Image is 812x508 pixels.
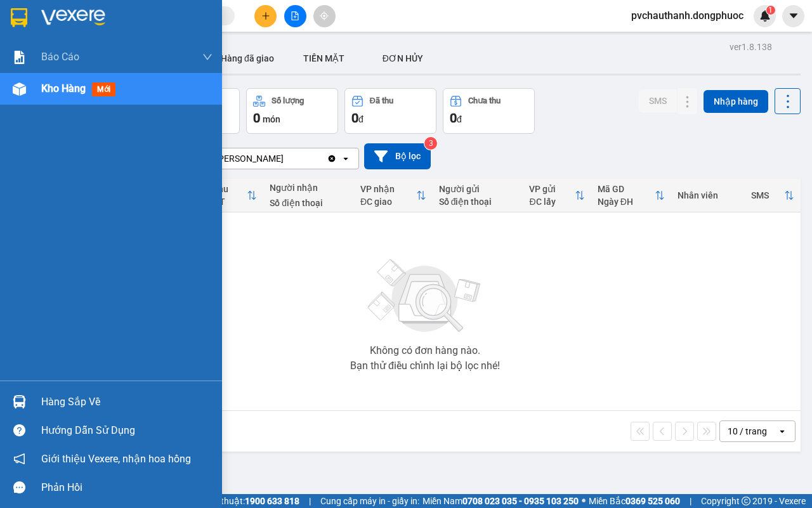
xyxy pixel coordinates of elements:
button: Nhập hàng [704,90,768,113]
span: TIỀN MẶT [303,53,344,63]
input: Selected VP Châu Thành. [285,152,286,165]
span: message [13,481,25,493]
span: pvchauthanh.dongphuoc [621,8,754,23]
span: 1 [768,6,773,15]
div: Hàng sắp về [41,393,213,412]
span: file-add [291,11,299,20]
div: 10 / trang [728,425,767,438]
span: aim [320,11,329,20]
th: Toggle SortBy [523,179,591,212]
img: solution-icon [13,51,26,64]
th: Toggle SortBy [591,179,672,212]
span: đ [457,114,462,124]
div: Mã GD [598,184,655,194]
th: Toggle SortBy [354,179,433,212]
button: file-add [284,5,306,27]
th: Toggle SortBy [745,179,801,212]
img: svg+xml;base64,PHN2ZyBjbGFzcz0ibGlzdC1wbHVnX19zdmciIHhtbG5zPSJodHRwOi8vd3d3LnczLm9yZy8yMDAwL3N2Zy... [362,252,488,341]
div: Chưa thu [468,96,501,105]
img: icon-new-feature [759,10,771,22]
span: Báo cáo [41,49,79,65]
th: Toggle SortBy [195,179,263,212]
span: plus [261,11,270,20]
span: notification [13,453,25,465]
svg: open [341,153,351,164]
strong: 0708 023 035 - 0935 103 250 [462,496,579,506]
button: Đã thu0đ [344,88,436,134]
div: ĐC lấy [529,197,574,207]
div: Hướng dẫn sử dụng [41,421,213,440]
span: mới [92,82,115,96]
span: 0 [253,110,260,126]
div: HTTT [202,197,247,207]
span: 0 [351,110,358,126]
span: question-circle [13,424,25,436]
img: warehouse-icon [13,82,26,96]
div: Số điện thoại [270,198,348,208]
div: Nhân viên [678,190,738,200]
span: Hỗ trợ kỹ thuật: [183,494,299,508]
span: | [690,494,691,508]
svg: open [777,426,787,436]
sup: 1 [766,6,775,15]
button: aim [313,5,336,27]
div: Phản hồi [41,478,213,497]
span: Kho hàng [41,82,86,94]
span: ⚪️ [582,498,586,504]
sup: 3 [424,137,437,150]
span: caret-down [788,10,799,22]
strong: 0369 525 060 [625,496,680,506]
span: ĐƠN HỦY [383,53,423,63]
span: | [309,494,311,508]
div: ver 1.8.138 [730,40,772,54]
button: caret-down [782,5,804,27]
div: Đã thu [370,96,393,105]
div: Số điện thoại [439,197,517,207]
span: copyright [742,497,750,505]
div: Đã thu [202,184,247,194]
div: Bạn thử điều chỉnh lại bộ lọc nhé! [350,361,500,371]
div: SMS [751,190,784,200]
span: Miền Nam [422,494,579,508]
div: Ngày ĐH [598,197,655,207]
div: Người gửi [439,184,517,194]
span: đ [358,114,363,124]
button: plus [254,5,277,27]
div: VP [PERSON_NAME] [202,152,284,165]
div: Số lượng [272,96,304,105]
button: Chưa thu0đ [443,88,535,134]
button: Hàng đã giao [211,43,284,74]
strong: 1900 633 818 [245,496,299,506]
button: SMS [639,89,677,112]
button: Bộ lọc [364,143,431,169]
div: Không có đơn hàng nào. [370,346,480,356]
span: 0 [450,110,457,126]
span: down [202,52,213,62]
div: VP nhận [360,184,416,194]
div: ĐC giao [360,197,416,207]
img: logo-vxr [11,8,27,27]
div: Người nhận [270,183,348,193]
span: Cung cấp máy in - giấy in: [320,494,419,508]
span: món [263,114,280,124]
svg: Clear value [327,153,337,164]
img: warehouse-icon [13,395,26,408]
button: Số lượng0món [246,88,338,134]
span: Miền Bắc [589,494,680,508]
div: VP gửi [529,184,574,194]
span: Giới thiệu Vexere, nhận hoa hồng [41,451,191,467]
